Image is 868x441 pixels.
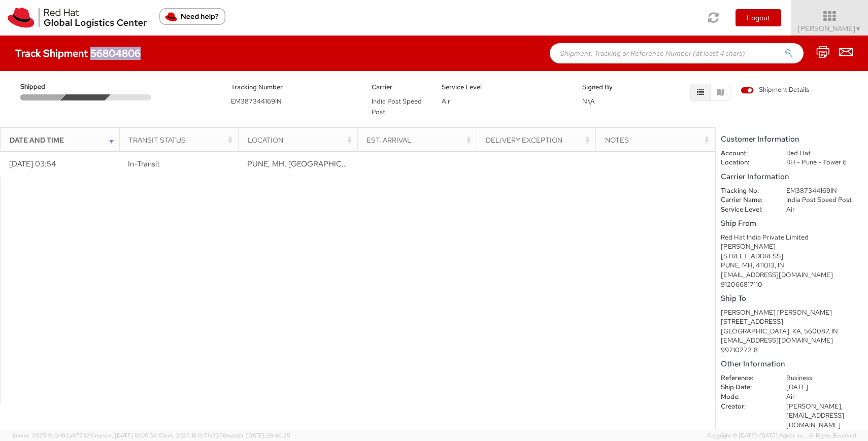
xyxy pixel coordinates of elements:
[366,135,473,145] div: Est. Arrival
[605,135,712,145] div: Notes
[721,346,863,355] div: 9971027218
[713,205,779,215] dt: Service Level:
[721,294,863,303] h5: Ship To
[231,84,356,91] h5: Tracking Number
[721,233,863,252] div: Red Hat India Private Limited [PERSON_NAME]
[15,48,141,59] h4: Track Shipment 56804806
[736,9,781,26] button: Logout
[707,432,856,440] span: Copyright © [DATE]-[DATE] Agistix Inc., All Rights Reserved
[486,135,592,145] div: Delivery Exception
[721,327,863,336] div: [GEOGRAPHIC_DATA], KA, 560087, IN
[721,135,863,144] h5: Customer Information
[721,252,863,261] div: [STREET_ADDRESS]
[721,336,863,346] div: [EMAIL_ADDRESS][DOMAIN_NAME]
[247,159,366,169] span: PUNE, MH, IN
[855,25,861,33] span: ▼
[12,432,157,439] span: Server: 2025.19.0-192a4753216
[741,85,809,96] label: Shipment Details
[721,173,863,181] h5: Carrier Information
[713,392,779,402] dt: Mode:
[713,186,779,196] dt: Tracking No:
[721,280,863,290] div: 912066817110
[550,43,804,63] input: Shipment, Tracking or Reference Number (at least 4 chars)
[741,85,809,95] span: Shipment Details
[713,158,779,167] dt: Location:
[721,270,863,280] div: [EMAIL_ADDRESS][DOMAIN_NAME]
[158,432,290,439] span: Client: 2025.18.0-71d3358
[582,84,637,91] h5: Signed By
[372,84,426,91] h5: Carrier
[442,97,450,106] span: Air
[713,383,779,392] dt: Ship Date:
[226,432,290,439] span: master, [DATE] 09:46:25
[721,308,863,318] div: [PERSON_NAME] [PERSON_NAME]
[159,8,225,25] button: Need help?
[20,82,64,92] span: Shipped
[231,97,282,106] span: EM387344169IN
[442,84,567,91] h5: Service Level
[248,135,354,145] div: Location
[128,135,235,145] div: Transit Status
[721,261,863,270] div: PUNE, MH, 411013, IN
[713,149,779,158] dt: Account:
[95,432,157,439] span: master, [DATE] 10:05:38
[10,135,116,145] div: Date and Time
[786,402,843,411] span: [PERSON_NAME],
[582,97,595,106] span: N\A
[721,219,863,228] h5: Ship From
[713,374,779,383] dt: Reference:
[713,402,779,412] dt: Creator:
[798,24,861,33] span: [PERSON_NAME]
[372,97,422,116] span: India Post Speed Post
[721,360,863,368] h5: Other Information
[8,8,147,28] img: rh-logistics-00dfa346123c4ec078e1.svg
[721,317,863,327] div: [STREET_ADDRESS]
[713,195,779,205] dt: Carrier Name:
[128,159,160,169] span: In-Transit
